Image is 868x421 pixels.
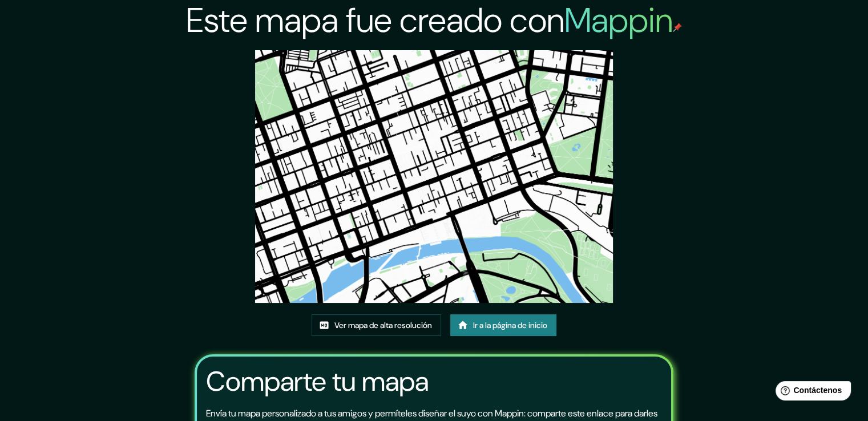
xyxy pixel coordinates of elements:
img: pin de mapeo [673,23,682,32]
iframe: Lanzador de widgets de ayuda [766,377,855,408]
font: Ir a la página de inicio [473,320,547,330]
a: Ir a la página de inicio [450,314,556,336]
img: created-map [255,50,612,303]
font: Ver mapa de alta resolución [334,320,432,330]
font: Comparte tu mapa [206,363,429,399]
a: Ver mapa de alta resolución [312,314,441,336]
